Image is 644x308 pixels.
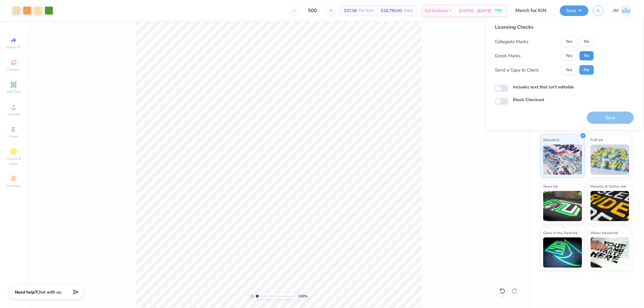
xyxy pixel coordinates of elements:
[7,67,20,72] span: Designs
[579,51,594,61] button: No
[561,51,577,61] button: Yes
[9,134,18,139] span: Greek
[6,89,21,94] span: Add Text
[6,183,21,188] span: Decorate
[344,8,357,14] span: $37.58
[579,65,594,75] button: No
[591,191,630,221] img: Metallic & Glitter Ink
[543,137,559,143] span: Standard
[543,230,578,236] span: Glow in the Dark Ink
[620,5,632,17] img: Joshua Macky Gaerlan
[37,289,62,295] span: Chat with us.
[591,137,603,143] span: Puff Ink
[425,8,448,14] span: Est. Delivery
[579,37,594,46] button: No
[459,8,492,14] span: [DATE] - [DATE]
[513,84,574,90] label: Includes text that isn't editable
[301,5,324,16] input: – –
[543,144,582,175] img: Standard
[543,191,582,221] img: Neon Ink
[561,65,577,75] button: Yes
[495,67,539,74] div: Send a Copy to Client
[613,5,632,17] a: JM
[561,37,577,46] button: Yes
[495,24,594,31] div: Licensing Checks
[495,8,501,13] span: FREE
[591,144,630,175] img: Puff Ink
[381,8,402,14] span: $18,790.00
[560,5,588,16] button: Save
[359,8,373,14] span: Per Item
[543,183,558,189] span: Neon Ink
[591,230,618,236] span: Water based Ink
[7,45,21,49] span: Image AI
[8,112,20,116] span: Upload
[613,7,619,14] span: JM
[513,97,544,103] label: Block Checkout
[495,52,521,59] div: Greek Marks
[543,237,582,268] img: Glow in the Dark Ink
[404,8,413,14] span: Total
[298,294,308,299] span: 100 %
[591,237,630,268] img: Water based Ink
[3,156,24,166] span: Clipart & logos
[511,5,555,17] input: Untitled Design
[591,183,626,189] span: Metallic & Glitter Ink
[15,289,37,295] strong: Need help?
[495,38,528,45] div: Collegiate Marks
